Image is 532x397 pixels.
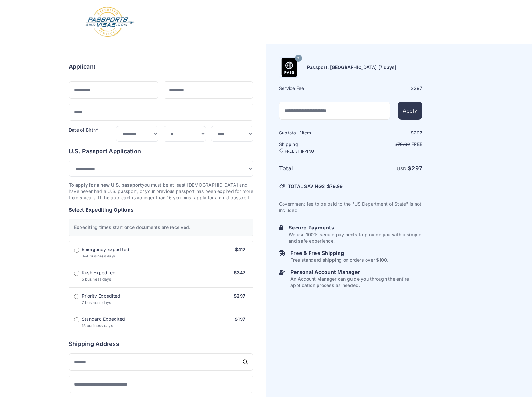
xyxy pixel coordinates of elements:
span: 79.99 [397,141,410,147]
strong: $ [408,165,422,172]
span: Emergency Expedited [82,246,129,253]
span: $297 [234,293,245,298]
span: 15 business days [82,323,113,328]
h6: Select Expediting Options [69,206,253,214]
span: USD [397,166,406,171]
span: Free [411,141,422,147]
h6: Passport: [GEOGRAPHIC_DATA] [7 days] [307,64,396,71]
h6: Total [279,164,350,173]
h6: Service Fee [279,85,350,92]
span: $417 [235,247,245,252]
h6: Free & Free Shipping [290,249,388,257]
span: Rush Expedited [82,270,115,276]
h6: Secure Payments [289,224,422,231]
span: TOTAL SAVINGS [288,183,325,189]
p: you must be at least [DEMOGRAPHIC_DATA] and have never had a U.S. passport, or your previous pass... [69,182,253,201]
span: $197 [235,316,245,322]
strong: To apply for a new U.S. passport [69,182,142,188]
h6: Personal Account Manager [290,268,422,276]
span: Standard Expedited [82,316,125,322]
h6: Shipping [279,141,350,154]
p: We use 100% secure payments to provide you with a simple and safe experience. [289,231,422,244]
span: 3-4 business days [82,254,116,258]
div: Expediting times start once documents are received. [69,219,253,236]
img: Product Name [279,58,299,77]
span: 297 [414,86,422,91]
div: $ [351,85,422,92]
span: Priority Expedited [82,293,120,299]
div: $ [351,130,422,136]
span: 7 [297,54,299,63]
span: 5 business days [82,277,111,282]
button: Apply [398,102,422,120]
span: 297 [414,130,422,135]
h6: Applicant [69,62,95,71]
p: Free standard shipping on orders over $100. [290,257,388,263]
span: $347 [234,270,245,275]
label: Date of Birth* [69,127,98,133]
img: Logo [85,6,135,38]
h6: Subtotal · item [279,130,350,136]
p: $ [351,141,422,147]
h6: U.S. Passport Application [69,147,253,156]
span: 297 [411,165,422,172]
span: $ [327,183,343,189]
p: An Account Manager can guide you through the entire application process as needed. [290,276,422,289]
span: 1 [300,130,302,135]
p: Government fee to be paid to the "US Department of State" is not included. [279,201,422,214]
span: 79.99 [330,183,343,189]
span: 7 business days [82,300,111,305]
span: FREE SHIPPING [285,149,314,154]
h6: Shipping Address [69,339,253,348]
